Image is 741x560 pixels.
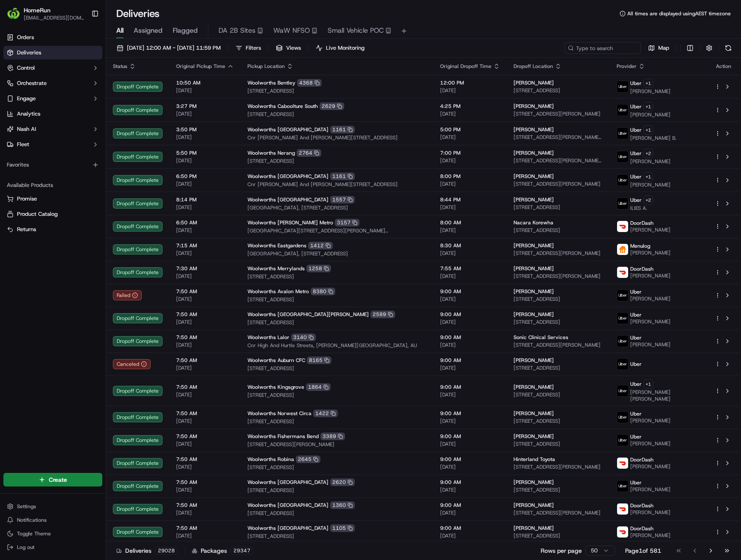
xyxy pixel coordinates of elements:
[3,61,102,75] button: Control
[176,311,234,318] span: 7:50 AM
[617,412,628,423] img: uber-new-logo.jpeg
[247,392,427,399] span: [STREET_ADDRESS]
[440,319,500,325] span: [DATE]
[247,150,295,156] span: Woolworths Nerang
[247,242,306,249] span: Woolworths Eastgardens
[440,464,500,470] span: [DATE]
[286,44,301,52] span: Views
[643,79,653,88] button: +1
[630,440,671,447] span: [PERSON_NAME]
[514,311,554,318] span: [PERSON_NAME]
[247,111,427,118] span: [STREET_ADDRESS]
[630,249,671,256] span: [PERSON_NAME]
[176,296,234,303] span: [DATE]
[247,126,328,133] span: Woolworths [GEOGRAPHIC_DATA]
[630,103,642,110] span: Uber
[440,79,500,86] span: 12:00 PM
[643,379,653,389] button: +1
[3,473,102,486] button: Create
[514,110,603,117] span: [STREET_ADDRESS][PERSON_NAME]
[440,288,500,295] span: 9:00 AM
[630,381,642,387] span: Uber
[247,384,304,390] span: Woolworths Kingsgrove
[617,63,637,70] span: Provider
[320,102,344,110] div: 2629
[176,357,234,364] span: 7:50 AM
[514,227,603,234] span: [STREET_ADDRESS]
[17,95,36,102] span: Engage
[514,265,554,272] span: [PERSON_NAME]
[335,219,359,226] div: 3157
[3,46,102,59] a: Deliveries
[617,128,628,139] img: uber-new-logo.jpeg
[514,464,603,470] span: [STREET_ADDRESS][PERSON_NAME]
[514,134,603,141] span: [STREET_ADDRESS][PERSON_NAME][PERSON_NAME]
[273,25,310,36] span: WaW NFSO
[630,456,654,463] span: DoorDash
[176,464,234,470] span: [DATE]
[247,250,427,257] span: [GEOGRAPHIC_DATA], [STREET_ADDRESS]
[113,359,151,369] div: Canceled
[630,173,642,180] span: Uber
[113,42,225,54] button: [DATE] 12:00 AM - [DATE] 11:59 PM
[440,357,500,364] span: 9:00 AM
[630,243,650,249] span: Menulog
[627,10,731,17] span: All times are displayed using AEST timezone
[176,410,234,417] span: 7:50 AM
[134,25,163,36] span: Assigned
[658,44,669,52] span: Map
[514,157,603,164] span: [STREET_ADDRESS][PERSON_NAME][PERSON_NAME]
[440,410,500,417] span: 9:00 AM
[440,391,500,398] span: [DATE]
[17,226,36,233] span: Returns
[440,441,500,447] span: [DATE]
[330,501,355,509] div: 1360
[440,173,500,180] span: 8:00 PM
[3,107,102,121] a: Analytics
[440,250,500,257] span: [DATE]
[176,265,234,272] span: 7:30 AM
[514,63,553,70] span: Dropoff Location
[370,311,395,318] div: 2589
[7,210,99,218] a: Product Catalog
[176,227,234,234] span: [DATE]
[17,517,47,523] span: Notifications
[232,42,265,54] button: Filters
[247,158,427,164] span: [STREET_ADDRESS]
[176,219,234,226] span: 6:50 AM
[296,455,320,463] div: 2645
[247,433,319,440] span: Woolworths Fishermans Bend
[617,526,628,537] img: doordash_logo_v2.png
[617,435,628,446] img: uber-new-logo.jpeg
[176,342,234,348] span: [DATE]
[440,157,500,164] span: [DATE]
[306,265,331,272] div: 1258
[644,42,673,54] button: Map
[176,204,234,211] span: [DATE]
[617,151,628,162] img: uber-new-logo.jpeg
[3,76,102,90] button: Orchestrate
[440,110,500,117] span: [DATE]
[176,502,234,509] span: 7:50 AM
[297,149,321,157] div: 2764
[247,88,427,94] span: [STREET_ADDRESS]
[514,342,603,348] span: [STREET_ADDRESS][PERSON_NAME]
[630,205,653,212] span: ILIES A.
[514,126,554,133] span: [PERSON_NAME]
[630,150,642,157] span: Uber
[247,103,318,110] span: Woolworths Caboolture South
[17,79,47,87] span: Orchestrate
[330,126,355,133] div: 1161
[312,42,368,54] button: Live Monitoring
[247,357,305,364] span: Woolworths Auburn CFC
[440,227,500,234] span: [DATE]
[514,250,603,257] span: [STREET_ADDRESS][PERSON_NAME]
[320,433,345,440] div: 3389
[291,334,316,341] div: 3140
[514,357,554,364] span: [PERSON_NAME]
[3,207,102,221] button: Product Catalog
[440,296,500,303] span: [DATE]
[176,63,225,70] span: Original Pickup Time
[617,458,628,469] img: doordash_logo_v2.png
[440,103,500,110] span: 4:25 PM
